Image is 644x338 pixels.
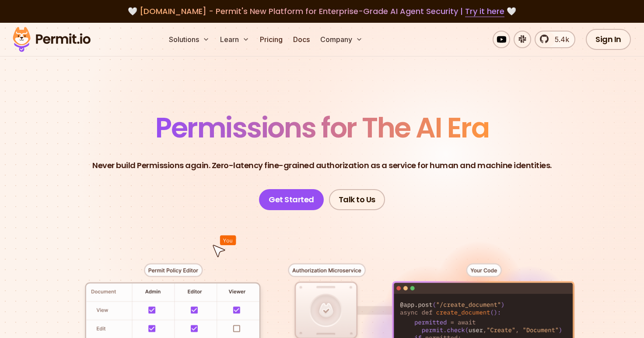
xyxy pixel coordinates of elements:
div: 🤍 🤍 [21,5,623,18]
span: [DOMAIN_NAME] - Permit's New Platform for Enterprise-Grade AI Agent Security | [140,6,504,17]
p: Never build Permissions again. Zero-latency fine-grained authorization as a service for human and... [92,159,552,172]
a: Docs [290,31,313,48]
a: Get Started [259,189,324,210]
button: Company [317,31,366,48]
a: Talk to Us [329,189,385,210]
button: Learn [217,31,253,48]
button: Solutions [165,31,213,48]
a: Sign In [586,29,631,50]
span: 5.4k [549,34,569,45]
span: Permissions for The AI Era [155,108,489,147]
a: Try it here [465,6,504,17]
img: Permit logo [9,25,94,54]
a: 5.4k [535,31,575,48]
a: Pricing [256,31,286,48]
